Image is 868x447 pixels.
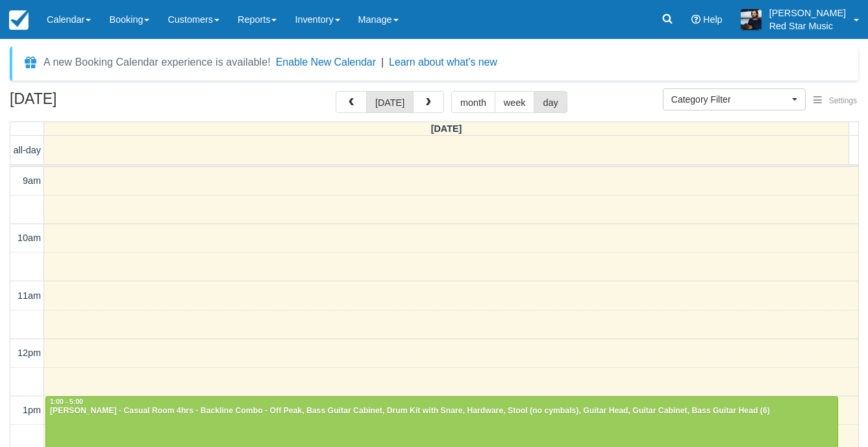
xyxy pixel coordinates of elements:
[741,9,762,30] img: A1
[829,96,857,105] span: Settings
[366,91,414,113] button: [DATE]
[451,91,495,113] button: month
[18,348,41,358] span: 12pm
[18,290,41,301] span: 11am
[769,6,846,19] p: [PERSON_NAME]
[534,91,567,113] button: day
[18,233,41,243] span: 10am
[10,91,174,115] h2: [DATE]
[23,405,41,415] span: 1pm
[431,123,462,134] span: [DATE]
[663,88,806,110] button: Category Filter
[769,19,846,32] p: Red Star Music
[495,91,535,113] button: week
[671,93,789,106] span: Category Filter
[14,145,41,155] span: all-day
[9,10,29,30] img: checkfront-main-nav-mini-logo.png
[389,57,497,68] a: Learn about what's new
[23,175,41,186] span: 9am
[49,406,834,416] div: [PERSON_NAME] - Casual Room 4hrs - Backline Combo - Off Peak, Bass Guitar Cabinet, Drum Kit with ...
[691,15,701,24] i: Help
[43,55,271,70] div: A new Booking Calendar experience is available!
[50,398,83,405] span: 1:00 - 5:00
[381,57,384,68] span: |
[276,56,376,69] button: Enable New Calendar
[806,92,865,110] button: Settings
[703,14,723,25] span: Help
